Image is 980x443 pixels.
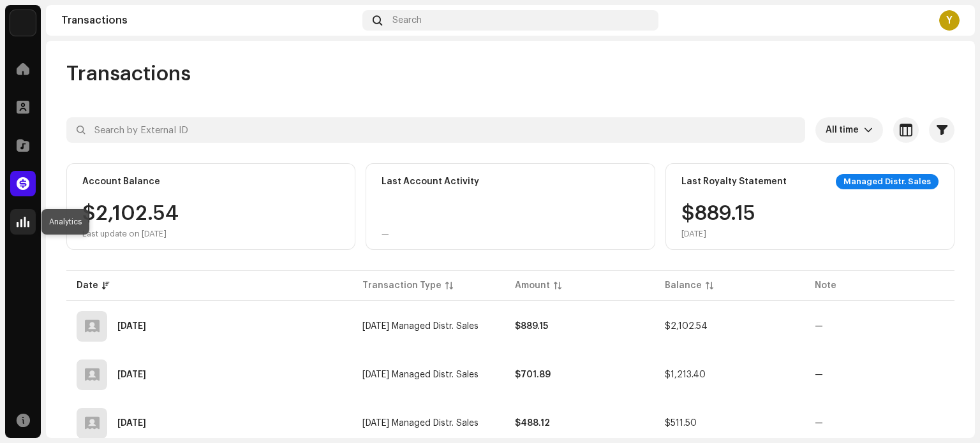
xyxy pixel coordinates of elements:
span: Sep 2025 Managed Distr. Sales [362,322,479,331]
span: $511.50 [665,419,697,428]
div: Aug 21, 2025 [117,370,146,379]
div: [DATE] [681,229,755,239]
div: Date [77,279,98,292]
div: Transactions [61,15,357,25]
re-a-table-badge: — [815,370,823,379]
div: dropdown trigger [864,117,873,143]
img: d2aa0cbd-a7c5-4415-a2db-d89cbbfee7ff [10,10,36,36]
div: Amount [515,279,550,292]
div: Last update on [DATE] [82,229,179,239]
span: Transactions [66,61,191,87]
re-a-table-badge: — [815,419,823,428]
div: Sep 26, 2025 [117,322,146,331]
span: All time [826,117,864,143]
div: Last Royalty Statement [681,177,787,187]
div: Transaction Type [362,279,442,292]
div: Balance [665,279,702,292]
re-a-table-badge: — [815,322,823,331]
span: Jul 2025 Managed Distr. Sales [362,419,479,428]
strong: $701.89 [515,370,551,379]
input: Search by External ID [66,117,805,143]
span: $1,213.40 [665,370,706,379]
div: Managed Distr. Sales [836,174,939,189]
span: $2,102.54 [665,322,708,331]
div: Account Balance [82,177,160,187]
div: Aug 4, 2025 [117,419,146,428]
div: Last Account Activity [382,177,479,187]
strong: $488.12 [515,419,550,428]
strong: $889.15 [515,322,548,331]
div: Y [939,10,960,31]
div: — [382,229,389,239]
span: Search [392,15,422,25]
span: Aug 2025 Managed Distr. Sales [362,370,479,379]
